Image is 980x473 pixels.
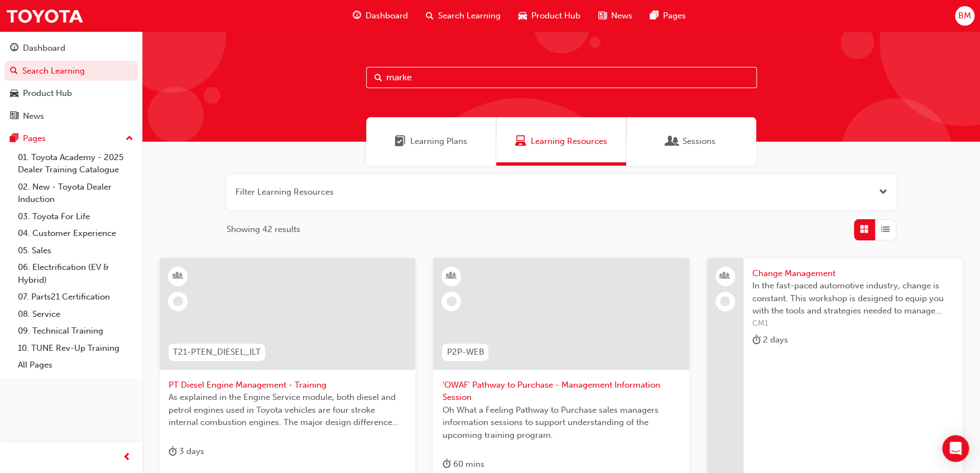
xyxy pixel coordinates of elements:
[23,110,44,123] div: News
[4,61,138,81] a: Search Learning
[510,4,589,27] a: car-iconProduct Hub
[4,128,138,149] button: Pages
[720,296,730,306] span: learningRecordVerb_NONE-icon
[650,9,659,23] span: pages-icon
[13,306,138,323] a: 08. Service
[531,135,607,148] span: Learning Resources
[344,4,417,27] a: guage-iconDashboard
[13,208,138,225] a: 03. Toyota For Life
[442,404,680,442] span: Oh What a Feeling Pathway to Purchase sales managers information sessions to support understandin...
[721,269,729,283] span: people-icon
[879,186,887,199] button: Open the filter
[23,87,72,100] div: Product Hub
[169,445,204,458] div: 3 days
[13,340,138,357] a: 10. TUNE Rev-Up Training
[752,333,788,347] div: 2 days
[752,333,761,347] span: duration-icon
[169,391,406,429] span: As explained in the Engine Service module, both diesel and petrol engines used in Toyota vehicles...
[438,9,501,22] span: Search Learning
[23,42,65,55] div: Dashboard
[410,135,467,148] span: Learning Plans
[442,379,680,404] span: 'OWAF' Pathway to Purchase - Management Information Session
[13,322,138,340] a: 09. Technical Training
[10,112,18,122] span: news-icon
[589,4,641,27] a: news-iconNews
[366,67,757,88] input: Search...
[752,267,954,280] span: Change Management
[942,435,969,462] div: Open Intercom Messenger
[4,83,138,104] a: Product Hub
[13,356,138,374] a: All Pages
[10,89,18,99] span: car-icon
[395,135,406,148] span: Learning Plans
[446,296,457,306] span: learningRecordVerb_NONE-icon
[958,9,971,22] span: BM
[13,288,138,306] a: 07. Parts21 Certification
[13,225,138,242] a: 04. Customer Experience
[663,9,686,22] span: Pages
[531,9,580,22] span: Product Hub
[683,135,715,148] span: Sessions
[169,379,406,392] span: PT Diesel Engine Management - Training
[4,36,138,128] button: DashboardSearch LearningProduct HubNews
[353,9,361,23] span: guage-icon
[123,451,131,465] span: prev-icon
[881,223,890,236] span: List
[227,223,300,236] span: Showing 42 results
[13,178,138,208] a: 02. New - Toyota Dealer Induction
[23,132,46,145] div: Pages
[173,346,261,359] span: T21-PTEN_DIESEL_ILT
[4,38,138,59] a: Dashboard
[955,6,974,26] button: BM
[448,269,455,283] span: learningResourceType_INSTRUCTOR_LED-icon
[13,149,138,178] a: 01. Toyota Academy - 2025 Dealer Training Catalogue
[515,135,526,148] span: Learning Resources
[598,9,607,23] span: news-icon
[126,132,133,146] span: up-icon
[417,4,510,27] a: search-iconSearch Learning
[10,66,18,76] span: search-icon
[442,457,484,471] div: 60 mins
[366,117,496,166] a: Learning PlansLearning Plans
[366,9,408,22] span: Dashboard
[496,117,626,166] a: Learning ResourcesLearning Resources
[641,4,695,27] a: pages-iconPages
[442,457,450,471] span: duration-icon
[4,106,138,127] a: News
[611,9,632,22] span: News
[13,242,138,259] a: 05. Sales
[518,9,527,23] span: car-icon
[860,223,868,236] span: Grid
[667,135,678,148] span: Sessions
[626,117,756,166] a: SessionsSessions
[173,296,183,306] span: learningRecordVerb_NONE-icon
[446,346,484,359] span: P2P-WEB
[13,259,138,288] a: 06. Electrification (EV & Hybrid)
[10,44,18,54] span: guage-icon
[426,9,434,23] span: search-icon
[10,134,18,144] span: pages-icon
[752,317,954,330] span: CM1
[374,71,382,84] span: Search
[6,3,84,28] img: Trak
[752,279,954,317] span: In the fast-paced automotive industry, change is constant. This workshop is designed to equip you...
[174,269,182,283] span: learningResourceType_INSTRUCTOR_LED-icon
[169,445,177,458] span: duration-icon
